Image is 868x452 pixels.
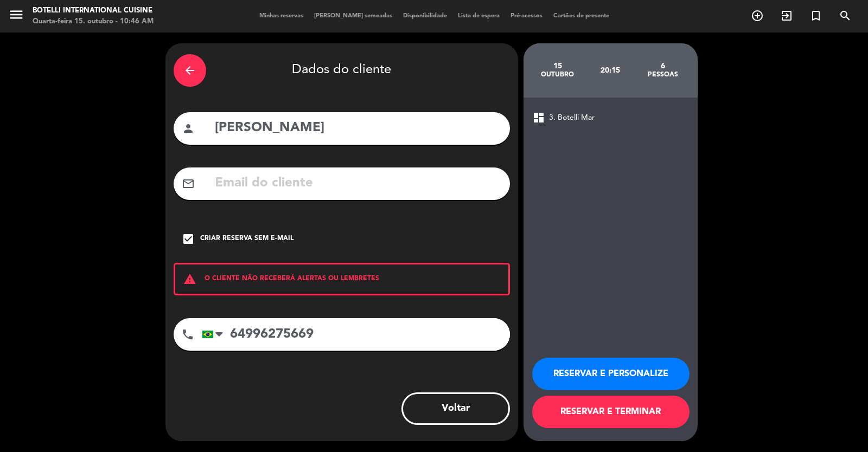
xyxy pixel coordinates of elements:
i: search [839,9,852,22]
span: 3. Botelli Mar [549,112,595,124]
i: exit_to_app [780,9,793,22]
span: dashboard [532,111,545,124]
div: outubro [532,70,584,79]
div: pessoas [636,70,689,79]
div: Botelli International Cuisine [33,5,154,16]
i: phone [181,328,194,341]
div: O CLIENTE NÃO RECEBERÁ ALERTAS OU LEMBRETES [174,263,510,295]
input: Número de telefone ... [202,318,510,351]
input: Nome do cliente [214,117,502,139]
div: Brazil (Brasil): +55 [202,319,227,350]
span: Cartões de presente [548,13,615,19]
span: [PERSON_NAME] semeadas [309,13,398,19]
i: turned_in_not [809,9,822,22]
i: menu [8,7,24,23]
span: Disponibilidade [398,13,452,19]
span: Lista de espera [452,13,505,19]
button: RESERVAR E TERMINAR [532,396,690,428]
i: check_box [182,233,195,246]
i: person [182,122,195,135]
button: menu [8,7,24,27]
div: Criar reserva sem e-mail [200,234,293,244]
div: Dados do cliente [174,51,510,89]
div: 15 [532,62,584,70]
div: 20:15 [584,51,636,89]
input: Email do cliente [214,172,502,195]
button: Voltar [401,392,510,425]
span: Pré-acessos [505,13,548,19]
i: arrow_back [183,64,196,77]
button: RESERVAR E PERSONALIZE [532,358,690,390]
i: warning [175,273,205,286]
i: mail_outline [182,177,195,190]
div: 6 [636,62,689,70]
div: Quarta-feira 15. outubro - 10:46 AM [33,16,154,27]
span: Minhas reservas [254,13,309,19]
i: add_circle_outline [751,9,764,22]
